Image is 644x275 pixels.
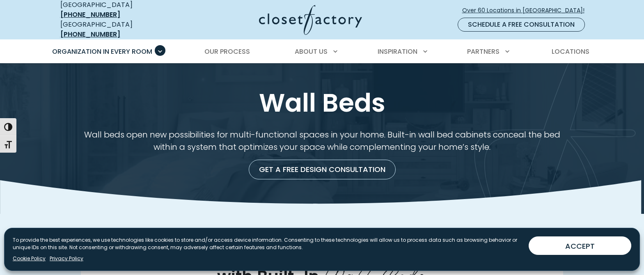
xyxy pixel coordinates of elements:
[462,3,591,18] a: Over 60 Locations in [GEOGRAPHIC_DATA]!
[60,30,120,39] a: [PHONE_NUMBER]
[378,47,417,56] span: Inspiration
[295,47,328,56] span: About Us
[46,40,598,63] nav: Primary Menu
[529,236,631,255] button: ACCEPT
[249,160,396,179] a: Get a Free Design Consultation
[81,128,563,153] p: Wall beds open new possibilities for multi-functional spaces in your home. Built-in wall bed cabi...
[60,10,120,19] a: [PHONE_NUMBER]
[50,255,83,262] a: Privacy Policy
[458,18,585,32] a: Schedule a Free Consultation
[467,47,500,56] span: Partners
[552,47,589,56] span: Locations
[59,87,586,119] h1: Wall Beds
[60,20,179,39] div: [GEOGRAPHIC_DATA]
[13,236,522,251] p: To provide the best experiences, we use technologies like cookies to store and/or access device i...
[259,5,362,35] img: Closet Factory Logo
[13,255,46,262] a: Cookie Policy
[52,47,152,56] span: Organization in Every Room
[204,47,250,56] span: Our Process
[462,6,591,15] span: Over 60 Locations in [GEOGRAPHIC_DATA]!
